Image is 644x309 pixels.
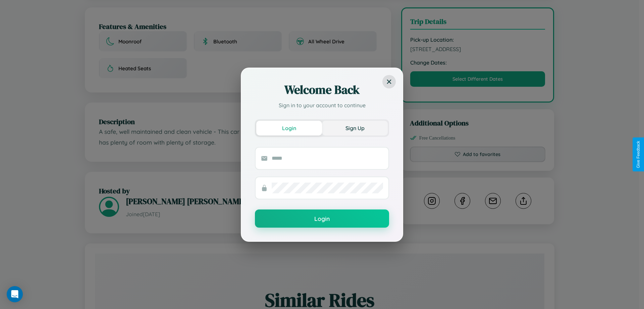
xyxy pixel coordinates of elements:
button: Login [255,209,389,228]
h2: Welcome Back [255,82,389,98]
p: Sign in to your account to continue [255,101,389,109]
div: Open Intercom Messenger [7,286,23,302]
div: Give Feedback [636,141,641,168]
button: Sign Up [322,121,388,136]
button: Login [256,121,322,136]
